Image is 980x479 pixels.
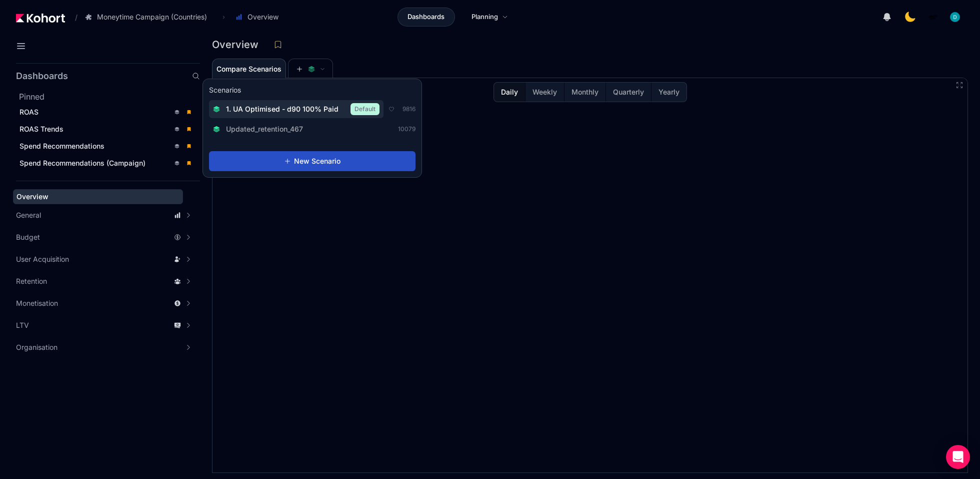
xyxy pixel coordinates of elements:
[16,156,197,171] a: Spend Recommendations (Campaign)
[16,105,197,120] a: ROAS
[19,125,63,133] span: ROAS Trends
[350,103,379,115] span: Default
[16,122,197,137] a: ROAS Trends
[402,105,415,113] span: 9816
[955,81,963,89] button: Fullscreen
[525,83,564,102] button: Weekly
[209,151,415,171] button: New Scenario
[571,87,598,97] span: Monthly
[564,83,605,102] button: Monthly
[16,320,29,330] span: LTV
[16,210,41,220] span: General
[16,14,65,23] img: Kohort logo
[13,189,183,204] a: Overview
[294,156,340,166] span: New Scenario
[16,139,197,154] a: Spend Recommendations
[19,108,38,116] span: ROAS
[226,104,338,114] span: 1. UA Optimised - d90 100% Paid
[226,124,303,134] span: Updated_retention_467
[67,12,77,23] span: /
[398,125,415,133] span: 10079
[247,12,278,22] span: Overview
[605,83,651,102] button: Quarterly
[651,83,686,102] button: Yearly
[16,232,40,242] span: Budget
[471,12,498,22] span: Planning
[946,445,970,469] div: Open Intercom Messenger
[494,83,525,102] button: Daily
[16,72,68,81] h2: Dashboards
[407,12,444,22] span: Dashboards
[16,298,58,308] span: Monetisation
[658,87,679,97] span: Yearly
[501,87,518,97] span: Daily
[209,85,241,97] h3: Scenarios
[209,100,383,118] button: 1. UA Optimised - d90 100% PaidDefault
[209,121,313,137] button: Updated_retention_467
[79,9,217,26] button: Moneytime Campaign (Countries)
[19,159,145,167] span: Spend Recommendations (Campaign)
[928,12,938,22] img: logo_MoneyTimeLogo_1_20250619094856634230.png
[613,87,644,97] span: Quarterly
[16,342,57,352] span: Organisation
[216,66,281,73] span: Compare Scenarios
[97,12,207,22] span: Moneytime Campaign (Countries)
[16,254,69,264] span: User Acquisition
[220,13,227,21] span: ›
[212,40,264,50] h3: Overview
[397,8,455,27] a: Dashboards
[230,9,289,26] button: Overview
[19,142,104,150] span: Spend Recommendations
[19,91,200,103] h2: Pinned
[461,8,518,27] a: Planning
[532,87,557,97] span: Weekly
[16,276,47,286] span: Retention
[16,192,48,201] span: Overview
